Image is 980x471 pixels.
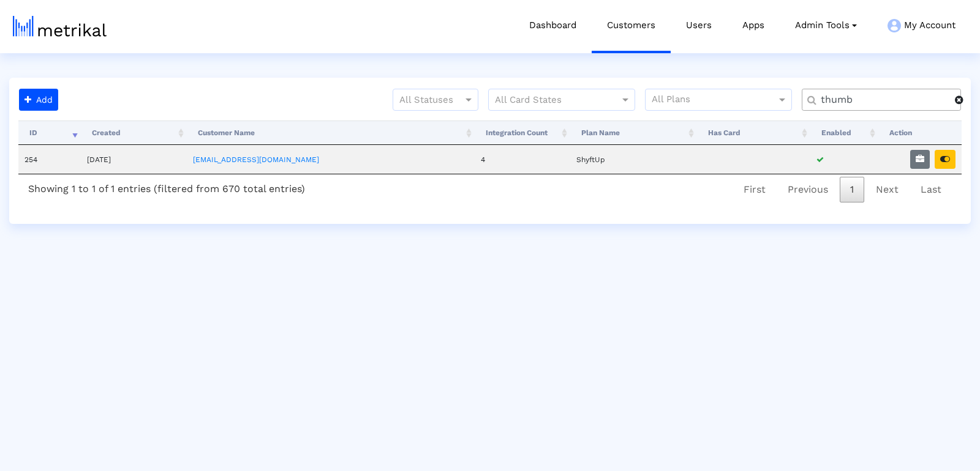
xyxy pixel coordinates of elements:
a: First [733,177,776,202]
a: [EMAIL_ADDRESS][DOMAIN_NAME] [193,155,319,164]
img: metrical-logo-light.png [13,16,107,37]
th: Customer Name: activate to sort column ascending [187,121,475,145]
img: my-account-menu-icon.png [888,19,901,32]
td: 4 [475,145,570,174]
button: Add [19,89,58,111]
a: 1 [840,177,864,202]
a: Last [910,177,952,202]
th: Action [878,121,962,145]
th: Integration Count: activate to sort column ascending [475,121,570,145]
th: Plan Name: activate to sort column ascending [570,121,696,145]
input: All Plans [652,92,778,108]
th: ID: activate to sort column ascending [18,121,81,145]
td: ShyftUp [570,145,696,174]
input: All Card States [495,92,606,108]
a: Next [865,177,909,202]
th: Created: activate to sort column ascending [81,121,187,145]
a: Previous [777,177,839,202]
input: Customer Name [812,94,955,106]
th: Enabled: activate to sort column ascending [810,121,878,145]
td: [DATE] [81,145,187,174]
td: 254 [18,145,81,174]
div: Showing 1 to 1 of 1 entries (filtered from 670 total entries) [18,174,315,199]
th: Has Card: activate to sort column ascending [697,121,810,145]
